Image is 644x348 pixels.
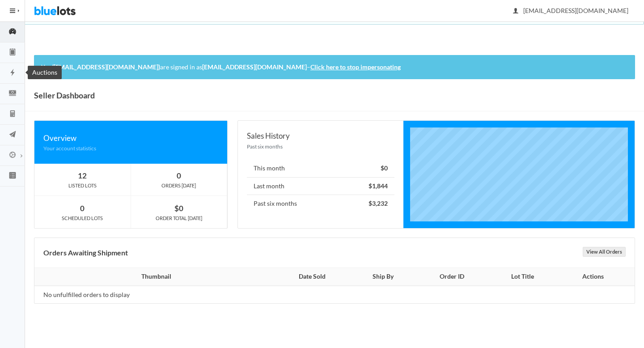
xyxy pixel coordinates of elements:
[557,268,635,286] th: Actions
[43,248,128,257] b: Orders Awaiting Shipment
[583,247,626,257] a: View All Orders
[131,182,227,190] div: ORDERS [DATE]
[513,7,628,14] span: [EMAIL_ADDRESS][DOMAIN_NAME]
[34,214,131,222] div: SCHEDULED LOTS
[369,182,388,190] strong: $1,844
[310,63,401,71] a: Click here to stop impersonating
[174,204,183,213] strong: $0
[273,268,351,286] th: Date Sold
[247,130,394,142] div: Sales History
[247,160,394,178] li: This month
[34,182,131,190] div: LISTED LOTS
[247,195,394,212] li: Past six months
[34,268,273,286] th: Thumbnail
[511,7,520,16] ion-icon: person
[247,142,394,151] div: Past six months
[177,171,181,180] strong: 0
[351,268,415,286] th: Ship By
[202,63,307,71] strong: [EMAIL_ADDRESS][DOMAIN_NAME]
[34,286,273,304] td: No unfulfilled orders to display
[415,268,488,286] th: Order ID
[247,177,394,195] li: Last month
[28,66,62,79] div: Auctions
[41,62,628,72] p: You are signed in as –
[52,63,160,71] strong: ([EMAIL_ADDRESS][DOMAIN_NAME])
[369,199,388,207] strong: $3,232
[131,214,227,222] div: ORDER TOTAL [DATE]
[34,89,95,102] h1: Seller Dashboard
[43,132,218,144] div: Overview
[43,144,218,153] div: Your account statistics
[80,204,85,213] strong: 0
[381,164,388,172] strong: $0
[78,171,87,180] strong: 12
[488,268,557,286] th: Lot Title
